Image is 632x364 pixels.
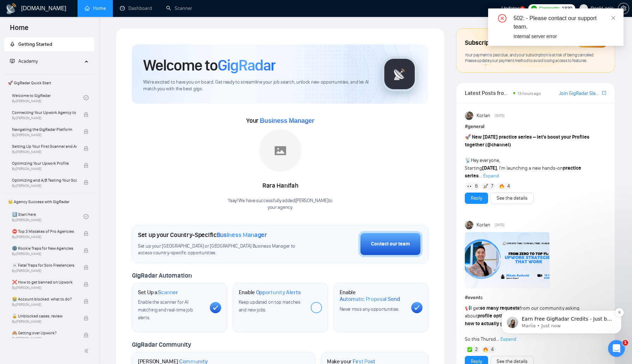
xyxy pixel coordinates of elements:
span: double-left [84,347,91,354]
span: Never miss any opportunities. [340,306,400,312]
span: Subscription [465,37,500,49]
span: check-circle [84,95,89,100]
span: 🌚 Rookie Traps for New Agencies [12,245,77,252]
img: F09A0G828LC-Nikola%20Kocheski.png [465,232,549,289]
p: your agency . [228,204,333,211]
span: Keep updated on top matches and new jobs. [239,299,300,313]
span: GigRadar Community [132,341,191,348]
span: Latest Posts from the GigRadar Community [465,89,511,97]
span: lock [84,231,89,236]
h1: Enable [340,289,406,303]
img: 👀 [467,184,472,189]
a: dashboardDashboard [120,5,152,11]
span: Business Manager [260,117,314,124]
img: placeholder.png [259,129,302,172]
iframe: Intercom live chat [608,340,625,357]
a: Reply [471,194,482,202]
a: Welcome to GigRadarBy[PERSON_NAME] [12,90,84,105]
span: 6 [475,183,478,190]
a: searchScanner [166,5,192,11]
span: 🔓 Unblocked cases: review [12,313,77,320]
span: Setting Up Your First Scanner and Auto-Bidder [12,143,77,150]
span: user [581,6,586,11]
span: setting [618,6,629,11]
h1: # events [465,294,606,302]
button: Dismiss notification [124,42,133,51]
span: Expand [483,173,499,179]
span: 🙈 Getting over Upwork? [12,329,77,336]
span: Your [246,117,314,125]
p: Earn Free GigRadar Credits - Just by Sharing Your Story! 💬 Want more credits for sending proposal... [31,50,122,57]
button: Reply [465,193,488,204]
p: Message from Mariia, sent Just now [31,57,122,63]
span: By [PERSON_NAME] [12,303,77,307]
div: Rara Hanifah [228,180,333,192]
iframe: Intercom notifications message [491,266,632,345]
span: Opportunity Alerts [256,289,301,296]
span: lock [84,316,89,321]
li: Getting Started [4,37,94,51]
span: 📢 [465,305,471,311]
span: lock [84,248,89,253]
span: 2 [475,346,478,353]
span: check-circle [84,214,89,219]
span: Optimizing Your Upwork Profile [12,160,77,167]
img: 🔥 [499,184,504,189]
span: Home [4,23,34,37]
span: Connecting Your Upwork Agency to GigRadar [12,109,77,116]
img: 🔥 [483,347,488,352]
span: ❌ How to get banned on Upwork [12,279,77,286]
span: By [PERSON_NAME] [12,320,77,324]
span: [DATE] [495,113,504,119]
span: 📡 [465,157,471,163]
span: Korlan [476,221,490,229]
text: 5 [521,7,523,11]
img: Profile image for Mariia [16,51,27,62]
span: [DATE] [495,222,504,228]
span: Optimizing and A/B Testing Your Scanner for Better Results [12,177,77,184]
span: lock [84,163,89,168]
span: lock [84,282,89,287]
span: By [PERSON_NAME] [12,133,77,137]
h1: Set Up a [138,289,178,296]
span: 👑 Agency Success with GigRadar [5,195,93,209]
a: Join GigRadar Slack Community [559,90,601,97]
img: Korlan [465,111,473,120]
div: 502: - Please contact our support team. [513,14,615,31]
span: Hey everyone, Starting , I’m launching a new hands-on ... [465,134,589,179]
a: setting [618,6,629,11]
span: Scanner [158,289,178,296]
span: lock [84,129,89,134]
span: lock [84,180,89,185]
a: 1️⃣ Start HereBy[PERSON_NAME] [12,209,84,224]
span: By [PERSON_NAME] [12,116,77,120]
span: By [PERSON_NAME] [12,235,77,239]
strong: New [DATE] practice series – let’s boost your Profiles together ( ) [465,134,589,148]
span: Updates [502,6,520,11]
span: Set up your [GEOGRAPHIC_DATA] or [GEOGRAPHIC_DATA] Business Manager to access country-specific op... [138,243,309,256]
span: Enable the scanner for AI matching and real-time job alerts. [138,299,193,321]
a: See the details [497,194,528,202]
span: By [PERSON_NAME] [12,167,77,171]
span: Navigating the GigRadar Platform [12,126,77,133]
span: 4 [491,346,494,353]
span: By [PERSON_NAME] [12,252,77,256]
span: close-circle [498,14,506,23]
span: I get from our community asking about So this Thursd... [465,305,601,342]
span: By [PERSON_NAME] [12,269,77,273]
strong: [DATE] [482,165,497,171]
strong: profile optimization, title tweaks, agency rankings, and how to actually get noticed on Upwork [465,313,601,327]
span: By [PERSON_NAME] [12,184,77,188]
span: rocket [10,42,15,47]
span: 4 [507,183,510,190]
span: By [PERSON_NAME] [12,150,77,154]
span: 🚀 GigRadar Quick Start [5,76,93,90]
button: See the details [491,193,534,204]
img: gigradar-logo.png [382,56,417,92]
span: Academy [10,58,38,64]
a: export [602,90,606,96]
span: lock [84,333,89,338]
span: 😭 Account blocked: what to do? [12,296,77,303]
span: We're excited to have you on board. Get ready to streamline your job search, unlock new opportuni... [143,79,371,92]
span: export [602,90,606,96]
